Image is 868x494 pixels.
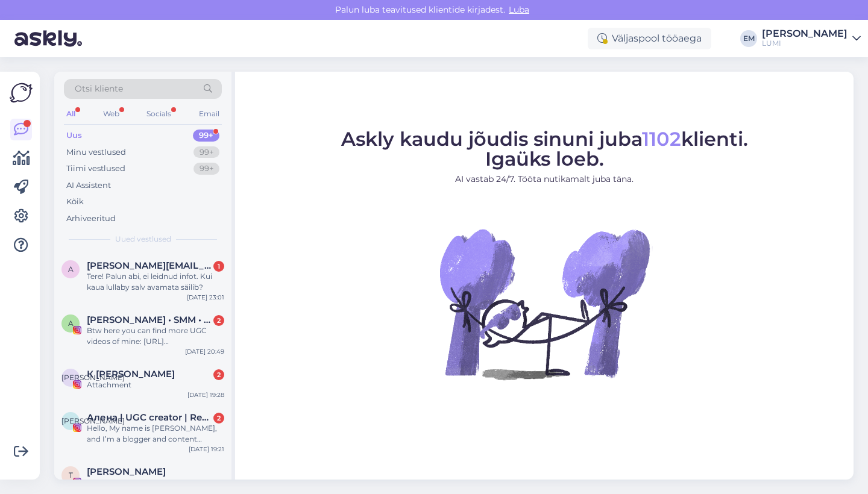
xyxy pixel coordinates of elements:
span: Anna Krapane • SMM • Съемка рилс и фото • Маркетинг • Riga 🇺🇦 [87,314,212,325]
div: [DATE] 19:21 [189,445,224,454]
div: AI Assistent [66,180,111,192]
div: All [64,106,78,122]
div: 2 [213,413,224,424]
div: Tere! Palun abi, ei leidnud infot. Kui kaua lullaby salv avamata säilib? [87,271,224,293]
div: EM [740,30,757,47]
div: Minu vestlused [66,146,126,158]
div: Arhiveeritud [66,213,116,225]
img: No Chat active [436,195,653,412]
div: 99+ [193,163,219,175]
span: Askly kaudu jõudis sinuni juba klienti. Igaüks loeb. [341,127,748,170]
span: A [68,319,74,328]
span: T [69,471,73,480]
span: Алена | UGC creator | Reels | Visual| Tallinn [87,412,212,423]
span: [PERSON_NAME] [61,373,125,382]
span: Luba [505,4,533,15]
img: Askly Logo [10,81,33,104]
span: a [68,264,74,274]
div: [DATE] 19:28 [187,390,224,399]
div: [DATE] 23:01 [187,293,224,302]
span: [PERSON_NAME] [61,416,125,425]
div: 99+ [193,130,219,142]
div: 2 [213,315,224,326]
span: Triin Niitoja [87,466,166,477]
div: Socials [144,106,174,122]
div: Web [101,106,122,122]
div: Email [197,106,222,122]
div: Uus [66,130,82,142]
a: [PERSON_NAME]LUMI [762,29,861,48]
div: [PERSON_NAME] [762,29,848,39]
div: Kõik [66,196,84,208]
div: Tiimi vestlused [66,163,125,175]
div: 2 [213,369,224,380]
div: [DATE] 20:49 [185,347,224,356]
div: Btw here you can find more UGC videos of mine: [URL][DOMAIN_NAME] [87,325,224,347]
div: Attachment [87,380,224,390]
div: 1 [213,261,224,272]
span: aleksandra_soomere@outlook.com [87,260,212,271]
span: 1102 [642,127,681,151]
div: Väljaspool tööaega [588,28,711,49]
div: 99+ [193,146,219,158]
p: AI vastab 24/7. Tööta nutikamalt juba täna. [341,173,748,186]
span: К a r m e n [87,369,175,380]
div: Hello, My name is [PERSON_NAME], and I’m a blogger and content creator based in [GEOGRAPHIC_DATA]... [87,423,224,445]
span: Uued vestlused [115,234,171,245]
span: Otsi kliente [75,83,123,95]
div: LUMI [762,39,848,48]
